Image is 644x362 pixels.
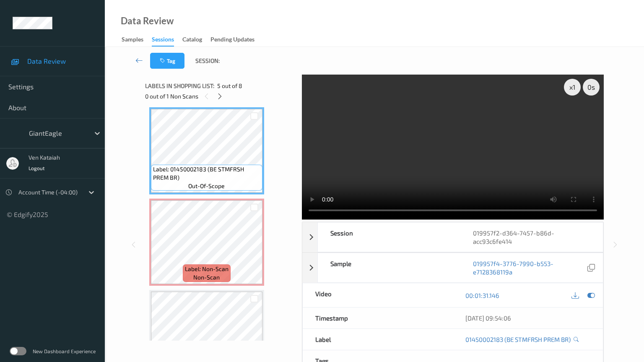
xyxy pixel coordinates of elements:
[193,273,220,282] span: non-scan
[303,283,453,307] div: Video
[473,259,585,276] a: 019957f4-3776-7990-b553-e7128368119a
[465,335,571,344] a: 01450002183 (BE STMFRSH PREM BR)
[152,35,174,47] div: Sessions
[152,34,182,47] a: Sessions
[465,291,499,300] a: 00:01:31.146
[217,82,242,90] span: 5 out of 8
[460,222,603,252] div: 019957f2-d364-7457-b86d-acc93c6fe414
[210,35,254,46] div: Pending Updates
[150,53,184,69] button: Tag
[182,35,202,46] div: Catalog
[302,222,603,252] div: Session019957f2-d364-7457-b86d-acc93c6fe414
[210,34,263,46] a: Pending Updates
[145,91,296,101] div: 0 out of 1 Non Scans
[303,308,453,328] div: Timestamp
[564,79,581,96] div: x 1
[145,82,214,90] span: Labels in shopping list:
[303,329,453,350] div: Label
[122,34,152,46] a: Samples
[318,253,460,282] div: Sample
[583,79,600,96] div: 0 s
[153,165,260,182] span: Label: 01450002183 (BE STMFRSH PREM BR)
[185,265,229,273] span: Label: Non-Scan
[195,57,220,65] span: Session:
[122,35,143,46] div: Samples
[302,253,603,283] div: Sample019957f4-3776-7990-b553-e7128368119a
[182,34,210,46] a: Catalog
[318,222,460,252] div: Session
[465,314,590,322] div: [DATE] 09:54:06
[188,182,225,190] span: out-of-scope
[121,17,174,25] div: Data Review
